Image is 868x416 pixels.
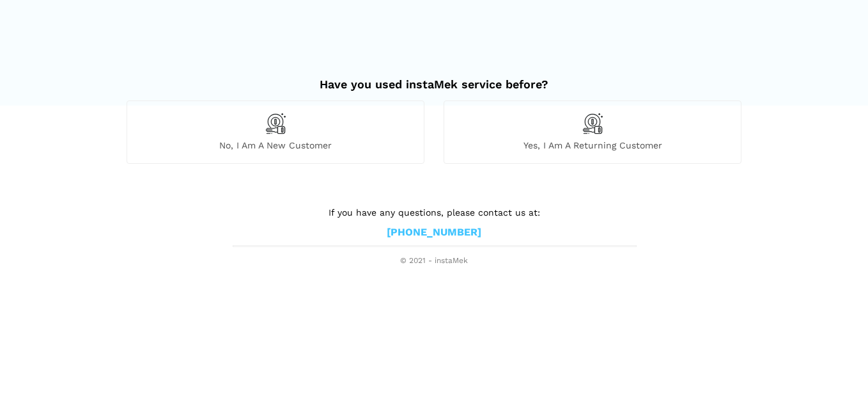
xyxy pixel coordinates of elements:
[233,256,635,266] span: © 2021 - instaMek
[444,140,741,151] span: Yes, I am a returning customer
[233,205,635,220] p: If you have any questions, please contact us at:
[387,226,481,239] a: [PHONE_NUMBER]
[127,65,741,92] h2: Have you used instaMek service before?
[127,140,424,151] span: No, I am a new customer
